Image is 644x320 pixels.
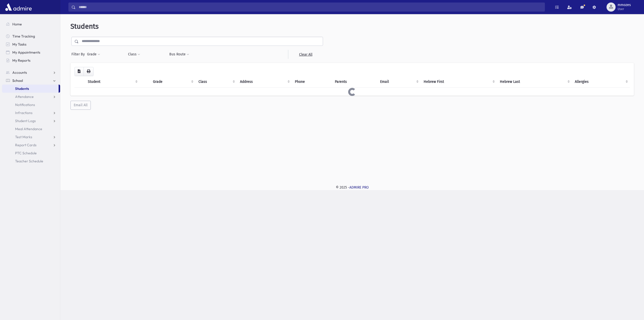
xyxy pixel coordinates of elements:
button: Print [84,67,94,76]
a: Infractions [2,109,60,117]
span: Home [12,22,22,26]
span: School [12,78,23,83]
th: Parents [332,76,377,88]
a: Accounts [2,68,60,77]
span: Students [15,86,29,91]
button: Email All [70,101,91,110]
a: Report Cards [2,141,60,149]
th: Allergies [572,76,630,88]
span: Students [70,22,99,30]
a: School [2,77,60,85]
th: Email [377,76,421,88]
th: Phone [292,76,332,88]
span: Filter By [71,52,87,57]
th: Hebrew First [421,76,497,88]
button: CSV [74,67,84,76]
span: User [618,7,631,11]
th: Class [195,76,237,88]
button: Grade [87,50,100,59]
span: Student Logs [15,119,36,123]
div: © 2025 - [68,185,636,190]
span: mmozes [618,3,631,7]
a: Clear All [288,50,323,59]
span: My Reports [12,58,30,63]
th: Hebrew Last [497,76,572,88]
span: Accounts [12,70,27,75]
a: Student Logs [2,117,60,125]
th: Address [237,76,292,88]
a: Home [2,20,60,28]
span: Infractions [15,111,32,115]
span: My Tasks [12,42,26,47]
span: PTC Schedule [15,151,37,155]
span: Test Marks [15,135,32,139]
a: Test Marks [2,133,60,141]
span: Meal Attendance [15,127,42,131]
a: My Appointments [2,48,60,56]
span: Notifications [15,102,35,107]
a: Teacher Schedule [2,157,60,165]
a: Attendance [2,93,60,101]
span: Attendance [15,94,34,99]
input: Search [76,3,545,12]
a: Notifications [2,101,60,109]
span: Report Cards [15,143,36,147]
a: Meal Attendance [2,125,60,133]
span: My Appointments [12,50,40,55]
a: ADMIRE PRO [349,185,369,190]
span: Time Tracking [12,34,35,39]
button: Class [128,50,140,59]
a: PTC Schedule [2,149,60,157]
button: Bus Route [169,50,189,59]
img: AdmirePro [4,2,33,12]
th: Student [85,76,140,88]
th: Grade [150,76,195,88]
a: My Reports [2,56,60,64]
a: Students [2,85,59,93]
span: Teacher Schedule [15,159,43,163]
a: Time Tracking [2,32,60,40]
a: My Tasks [2,40,60,48]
